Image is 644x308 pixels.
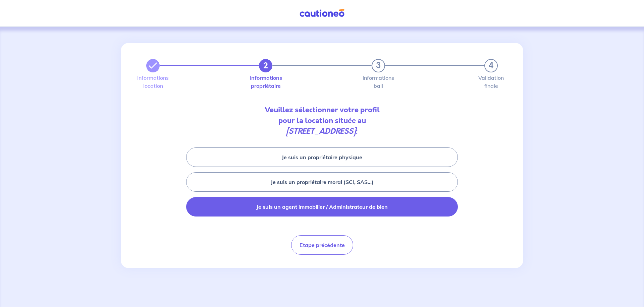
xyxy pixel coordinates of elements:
[141,105,503,137] p: Veuillez sélectionner votre profil pour la location située au :
[146,75,160,88] label: Informations location
[286,126,356,136] em: [STREET_ADDRESS]
[484,75,498,88] label: Validation finale
[297,9,347,17] img: Cautioneo
[186,172,458,192] button: Je suis un propriétaire moral (SCI, SAS...)
[372,75,385,88] label: Informations bail
[186,197,458,217] button: Je suis un agent immobilier / Administrateur de bien
[291,235,353,255] button: Etape précédente
[186,147,458,167] button: Je suis un propriétaire physique
[259,75,272,88] label: Informations propriétaire
[259,59,272,72] button: 2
